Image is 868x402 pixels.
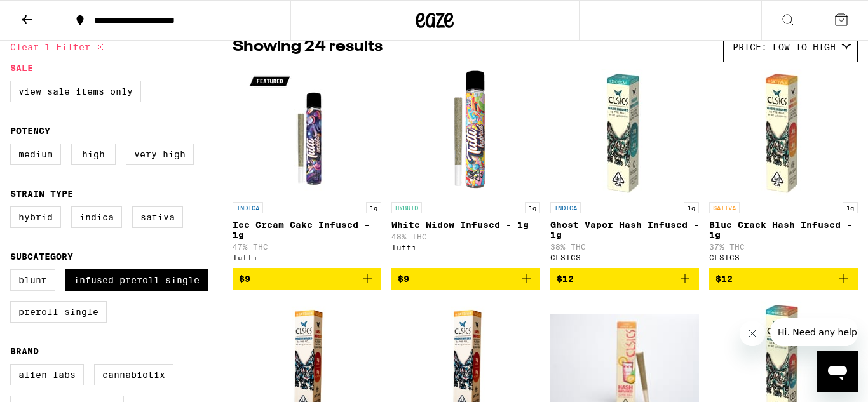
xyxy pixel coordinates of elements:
img: CLSICS - Blue Crack Hash Infused - 1g [720,69,847,196]
label: Medium [10,144,61,165]
span: Hi. Need any help? [8,9,92,19]
img: Tutti - White Widow Infused - 1g [402,69,529,196]
span: $9 [239,274,250,284]
p: SATIVA [709,202,740,213]
a: Open page for White Widow Infused - 1g from Tutti [391,69,540,268]
button: Add to bag [391,268,540,290]
legend: Subcategory [10,251,73,262]
p: Showing 24 results [233,36,383,58]
label: Indica [71,206,122,228]
p: Blue Crack Hash Infused - 1g [709,220,858,240]
a: Open page for Blue Crack Hash Infused - 1g from CLSICS [709,69,858,268]
img: Tutti - Ice Cream Cake Infused - 1g [243,69,370,196]
div: CLSICS [550,253,699,262]
div: CLSICS [709,253,858,262]
label: Very High [126,144,194,165]
span: $9 [398,274,409,284]
button: Add to bag [550,268,699,290]
p: 1g [684,202,699,213]
label: View Sale Items Only [10,81,141,102]
button: Add to bag [233,268,381,290]
label: Hybrid [10,206,61,228]
p: INDICA [550,202,581,213]
p: INDICA [233,202,263,213]
iframe: Close message [740,321,765,346]
button: Add to bag [709,268,858,290]
legend: Potency [10,126,50,136]
label: High [71,144,116,165]
a: Open page for Ghost Vapor Hash Infused - 1g from CLSICS [550,69,699,268]
div: Tutti [391,243,540,251]
span: $12 [715,274,733,284]
p: Ghost Vapor Hash Infused - 1g [550,220,699,240]
p: 1g [366,202,381,213]
label: Infused Preroll Single [65,269,208,291]
p: 1g [525,202,540,213]
label: Preroll Single [10,301,107,323]
p: 47% THC [233,243,381,251]
iframe: Button to launch messaging window [817,351,858,392]
span: Price: Low to High [733,42,836,52]
p: White Widow Infused - 1g [391,220,540,230]
p: 48% THC [391,232,540,241]
label: Blunt [10,269,55,291]
label: Sativa [132,206,183,228]
img: CLSICS - Ghost Vapor Hash Infused - 1g [561,69,688,196]
p: 37% THC [709,243,858,251]
p: 38% THC [550,243,699,251]
p: 1g [843,202,858,213]
p: HYBRID [391,202,422,213]
span: $12 [557,274,574,284]
p: Ice Cream Cake Infused - 1g [233,220,381,240]
legend: Sale [10,63,33,73]
legend: Brand [10,346,39,356]
div: Tutti [233,253,381,262]
label: Alien Labs [10,364,84,385]
legend: Strain Type [10,189,73,199]
button: Clear 1 filter [10,31,108,63]
a: Open page for Ice Cream Cake Infused - 1g from Tutti [233,69,381,268]
label: Cannabiotix [94,364,173,385]
iframe: Message from company [770,318,858,346]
